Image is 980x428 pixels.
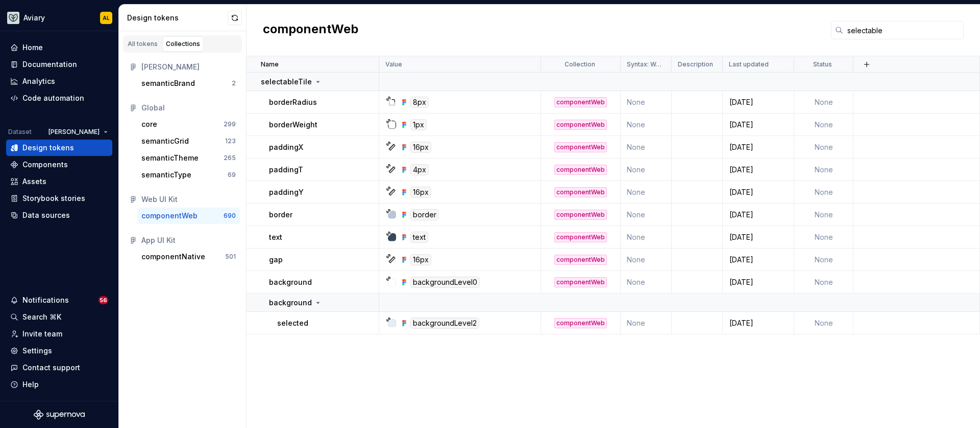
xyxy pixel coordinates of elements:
[794,226,853,249] td: None
[22,329,62,339] div: Invite team
[794,204,853,226] td: None
[6,309,112,325] button: Search ⌘K
[794,136,853,159] td: None
[794,271,853,294] td: None
[269,120,317,130] p: borderWeight
[565,60,595,69] p: Collection
[269,142,303,152] p: paddingX
[22,363,80,373] div: Contact support
[34,410,85,420] svg: Supernova Logo
[6,207,112,223] a: Data sources
[723,97,793,107] div: [DATE]
[141,194,236,205] div: Web UI Kit
[621,312,672,334] td: None
[729,60,769,69] p: Last updated
[410,187,431,198] div: 16px
[137,150,240,166] button: semanticTheme265
[723,210,793,220] div: [DATE]
[22,193,85,204] div: Storybook stories
[554,142,607,152] div: componentWeb
[6,73,112,89] a: Analytics
[22,379,39,390] div: Help
[141,235,236,245] div: App UI Kit
[22,42,43,53] div: Home
[269,97,317,107] p: borderRadius
[410,254,431,265] div: 16px
[137,133,240,149] button: semanticGrid123
[794,312,853,334] td: None
[141,252,205,262] div: componentNative
[6,343,112,359] a: Settings
[261,60,279,69] p: Name
[224,154,236,162] div: 265
[137,167,240,183] button: semanticType69
[554,277,607,287] div: componentWeb
[44,125,112,139] button: [PERSON_NAME]
[723,255,793,265] div: [DATE]
[554,165,607,175] div: componentWeb
[723,318,793,328] div: [DATE]
[794,159,853,181] td: None
[554,97,607,107] div: componentWeb
[224,212,236,220] div: 690
[22,210,70,220] div: Data sources
[225,137,236,145] div: 123
[127,13,228,23] div: Design tokens
[554,255,607,265] div: componentWeb
[621,181,672,204] td: None
[723,187,793,197] div: [DATE]
[813,60,832,69] p: Status
[794,181,853,204] td: None
[137,75,240,92] button: semanticBrand2
[723,232,793,242] div: [DATE]
[269,277,312,287] p: background
[141,119,157,129] div: core
[621,271,672,294] td: None
[228,171,236,179] div: 69
[225,253,236,261] div: 501
[141,170,191,180] div: semanticType
[22,76,55,86] div: Analytics
[137,249,240,265] button: componentNative501
[621,114,672,136] td: None
[621,249,672,271] td: None
[141,62,236,72] div: [PERSON_NAME]
[410,232,428,243] div: text
[277,318,308,328] p: selected
[554,187,607,197] div: componentWeb
[99,296,108,304] span: 56
[843,21,964,39] input: Search in tokens...
[794,114,853,136] td: None
[261,77,312,87] p: selectableTile
[621,204,672,226] td: None
[141,103,236,113] div: Global
[137,116,240,132] button: core299
[141,153,199,163] div: semanticTheme
[794,91,853,114] td: None
[6,173,112,190] a: Assets
[8,128,32,136] div: Dataset
[6,140,112,156] a: Design tokens
[627,60,663,69] p: Syntax: Web
[6,156,112,173] a: Components
[269,298,312,308] p: background
[723,277,793,287] div: [DATE]
[410,209,439,220] div: border
[22,143,74,153] div: Design tokens
[621,159,672,181] td: None
[6,90,112,106] a: Code automation
[269,187,304,197] p: paddingY
[48,128,100,136] span: [PERSON_NAME]
[22,295,69,305] div: Notifications
[269,255,283,265] p: gap
[554,318,607,328] div: componentWeb
[410,164,429,175] div: 4px
[6,39,112,56] a: Home
[137,208,240,224] a: componentWeb690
